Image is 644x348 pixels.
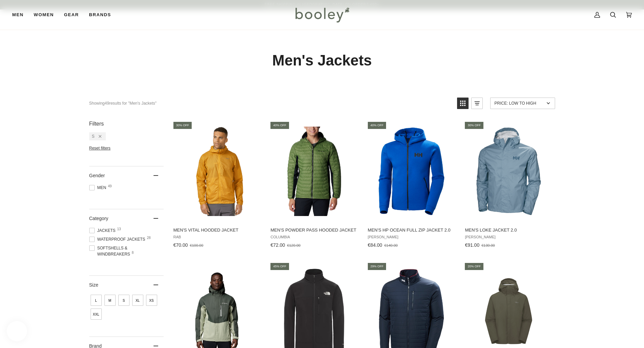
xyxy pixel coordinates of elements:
li: Reset filters [89,146,164,151]
span: 28 [147,236,151,240]
img: Helly Hansen Men's HP Ocean 2.0 Full Zip Jacket Cobalt 2.0 - Booley Galway [367,127,456,216]
span: Softshells & Windbreakers [89,245,164,257]
span: Filters [89,121,104,127]
b: 49 [105,101,109,106]
span: Men's Loke Jacket 2.0 [465,227,552,233]
div: 30% off [465,122,483,129]
span: Gear [64,11,79,18]
a: Sort options [490,98,555,109]
span: Men [89,185,109,191]
span: Size: S [118,295,129,306]
img: Helly Hansen Men's Loke Jacket 2.0 Washed Navy - Booley Galway [464,127,553,216]
span: Columbia [270,235,358,239]
iframe: Button to open loyalty program pop-up [7,321,27,341]
a: View list mode [471,98,483,109]
span: 49 [108,185,112,188]
span: 13 [117,227,121,231]
span: Price: Low to High [495,101,544,106]
span: Men's HP Ocean Full Zip Jacket 2.0 [368,227,455,233]
span: €130.00 [481,243,495,247]
div: 30% off [173,122,192,129]
span: Size: XXL [91,309,102,320]
a: View grid mode [457,98,469,109]
span: €120.00 [287,243,301,247]
span: Rab [173,235,261,239]
span: Size: XL [132,295,143,306]
span: €91.00 [465,242,479,248]
span: [PERSON_NAME] [368,235,455,239]
div: 40% off [270,122,289,129]
span: €140.00 [384,243,398,247]
div: 20% off [465,263,483,270]
span: Brands [89,11,111,18]
div: 45% off [270,263,289,270]
a: Men's Powder Pass Hooded Jacket [269,121,359,250]
span: €100.00 [190,243,204,247]
span: Men [12,11,24,18]
img: Rab Men's Vital Hooded Jacket Sahara - Booley Galway [172,127,262,216]
span: [PERSON_NAME] [465,235,552,239]
span: S [92,134,95,139]
span: €70.00 [173,242,188,248]
span: Men's Powder Pass Hooded Jacket [270,227,358,233]
span: 8 [132,251,134,255]
div: Showing results for "Men's Jackets" [89,98,452,109]
img: Booley [292,5,352,25]
div: 29% off [368,263,386,270]
span: €72.00 [270,242,285,248]
span: €84.00 [368,242,382,248]
span: Reset filters [89,146,111,151]
a: Men's Loke Jacket 2.0 [464,121,553,250]
div: Remove filter: S [95,134,101,139]
span: Women [34,11,54,18]
span: Gender [89,173,105,178]
span: Waterproof Jackets [89,236,147,242]
span: Size: M [104,295,116,306]
span: Men's Vital Hooded Jacket [173,227,261,233]
span: Size: L [91,295,102,306]
a: Men's HP Ocean Full Zip Jacket 2.0 [367,121,456,250]
img: Columbia Men's Powder Pass Hooded Jacket Canteen / Black - Booley Galway [269,127,359,216]
span: Jackets [89,227,118,234]
span: Size: XS [146,295,157,306]
h1: Men's Jackets [89,51,555,70]
div: 40% off [368,122,386,129]
a: Men's Vital Hooded Jacket [172,121,262,250]
span: Size [89,282,98,288]
span: Category [89,216,109,221]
